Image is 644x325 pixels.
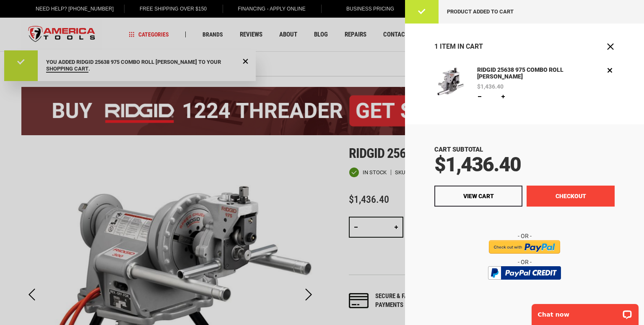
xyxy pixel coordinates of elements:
[434,66,467,98] img: RIDGID 25638 975 COMBO ROLL GROOVER
[526,299,644,325] iframe: LiveChat chat widget
[463,193,494,199] span: View Cart
[434,66,467,101] a: RIDGID 25638 975 COMBO ROLL GROOVER
[440,42,483,50] span: Item in Cart
[434,152,521,176] span: $1,436.40
[527,186,615,207] button: Checkout
[493,282,556,291] img: btn_bml_text.png
[477,84,504,89] span: $1,436.40
[434,42,438,50] span: 1
[434,186,522,207] a: View Cart
[447,8,514,15] span: Product added to cart
[606,42,615,51] button: Close
[475,66,571,81] a: RIDGID 25638 975 COMBO ROLL [PERSON_NAME]
[434,146,483,153] span: Cart Subtotal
